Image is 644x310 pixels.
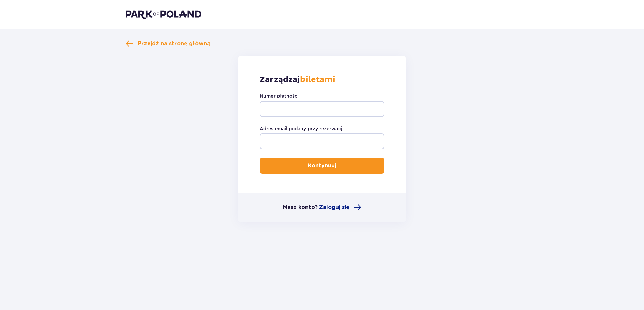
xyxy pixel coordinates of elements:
label: Adres email podany przy rezerwacji [260,125,344,132]
strong: biletami [300,75,335,85]
a: Przejdź na stronę główną [126,39,211,48]
span: Przejdź na stronę główną [138,40,211,47]
p: Kontynuuj [308,162,336,169]
p: Zarządzaj [260,75,335,85]
label: Numer płatności [260,93,299,100]
img: Park of Poland logo [126,9,201,19]
button: Kontynuuj [260,158,384,174]
a: Zaloguj się [319,203,361,212]
p: Masz konto? [283,204,318,211]
span: Zaloguj się [319,204,349,211]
